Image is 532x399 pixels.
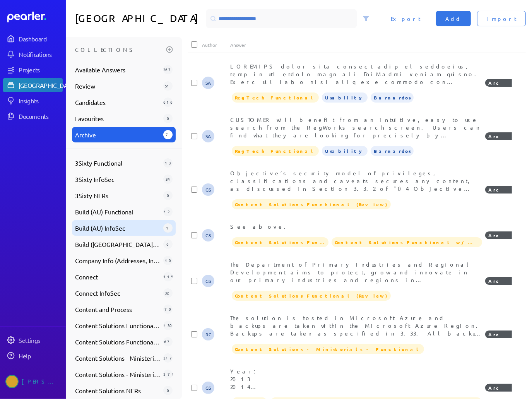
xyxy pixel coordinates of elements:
[230,223,484,230] div: See above.
[3,32,63,46] a: Dashboard
[19,66,62,74] div: Projects
[230,367,484,390] div: Year: 2013 2014 2015 2016 2017 Total number of man-hours worked? 8040 8160 8300 8800 9560 Total n...
[75,272,160,281] span: Connect
[163,337,173,346] div: 67
[75,158,160,168] span: 3Sixty Functional
[7,12,63,22] a: Dashboard
[163,353,173,363] div: 377
[3,47,63,61] a: Notifications
[163,207,173,216] div: 12
[485,79,527,87] span: Archived
[75,223,160,233] span: Build (AU) InfoSec
[163,386,173,395] div: 0
[19,50,62,58] div: Notifications
[75,321,160,330] span: Content Solutions Functional (Review)
[163,370,173,379] div: 270
[202,382,214,394] span: Gary Somerville
[163,175,173,184] div: 34
[230,62,484,86] div: LOREMIPS dolor sita consect adip el seddoeius, temp in utl etdolo magn ali EniMadmi veniam quisno...
[19,336,62,344] div: Settings
[163,240,173,249] div: 6
[75,305,160,314] span: Content and Process
[163,114,173,123] div: 0
[22,375,60,388] div: [PERSON_NAME]
[163,98,173,107] div: 616
[3,349,63,363] a: Help
[322,92,368,103] span: Usability
[19,35,62,43] div: Dashboard
[75,337,160,346] span: Content Solutions Functional w/Images (Old _ For Review)
[232,237,328,247] span: Content Solutions Functional (Review)
[391,15,421,22] span: Export
[381,11,430,26] button: Export
[163,130,173,139] div: 7
[202,328,214,341] span: Robert Craig
[230,116,484,139] div: CUSTOMER will benefit from an intuitive, easy to use search from the RegWorks search screen. User...
[163,321,173,330] div: 130
[202,183,214,196] span: Gary Somerville
[485,231,527,239] span: Archived
[75,240,160,249] span: Build ([GEOGRAPHIC_DATA]) InfoSec
[163,256,173,265] div: 10
[232,92,319,103] span: RegTech Functional
[445,15,462,22] span: Add
[436,11,471,26] button: Add
[3,333,63,347] a: Settings
[75,9,203,28] h1: [GEOGRAPHIC_DATA]
[230,169,484,192] div: Objective’s security model of privileges, classifications and caveats secures any content, as dis...
[75,191,160,200] span: 3Sixty NFRs
[75,65,160,74] span: Available Answers
[75,43,163,56] h3: Collections
[485,384,527,392] span: Archived
[19,97,62,104] div: Insights
[75,256,160,265] span: Company Info (Addresses, Insurance, etc)
[163,158,173,168] div: 13
[75,207,160,216] span: Build (AU) Functional
[19,81,76,89] div: [GEOGRAPHIC_DATA]
[485,132,527,140] span: Archived
[371,92,414,103] span: Barnardos
[371,146,414,156] span: Barnardos
[202,77,214,89] span: Steve Ackermann
[485,186,527,194] span: Archived
[75,288,160,298] span: Connect InfoSec
[163,191,173,200] div: 0
[485,277,527,285] span: Archived
[75,175,160,184] span: 3Sixty InfoSec
[232,199,391,209] span: Content Solutions Functional (Review)
[230,314,484,337] div: The solution is hosted in Microsoft Azure and backups are taken within the Microsoft Azure Region...
[202,130,214,142] span: Steve Ackermann
[163,305,173,314] div: 70
[163,223,173,233] div: 1
[322,146,368,156] span: Usability
[202,229,214,241] span: Gary Somerville
[163,272,173,281] div: 115
[232,291,391,301] span: Content Solutions Functional (Review)
[75,130,160,139] span: Archive
[230,260,484,284] div: The Department of Primary Industries and Regional Development aims to protect, grow and innovate ...
[202,275,214,287] span: Gary Somerville
[75,370,160,379] span: Content Solutions - Ministerials - Non Functional
[75,81,160,91] span: Review
[232,146,319,156] span: RegTech Functional
[75,353,160,363] span: Content Solutions - Ministerials - Functional
[75,114,160,123] span: Favourites
[232,344,424,354] span: Content Solutions - Ministerials - Functional
[163,65,173,74] div: 3676
[3,78,63,92] a: [GEOGRAPHIC_DATA]
[3,94,63,108] a: Insights
[75,98,160,107] span: Candidates
[332,237,482,247] span: Content Solutions Functional w/Images (Old _ For Review)
[19,352,62,360] div: Help
[202,42,230,48] div: Author
[230,42,511,48] div: Answer
[3,109,63,123] a: Documents
[3,63,63,77] a: Projects
[163,288,173,298] div: 32
[5,375,19,388] img: Scott Hay
[477,11,526,26] button: Import
[19,112,62,120] div: Documents
[163,81,173,91] div: 51
[486,15,517,22] span: Import
[485,331,527,338] span: Archived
